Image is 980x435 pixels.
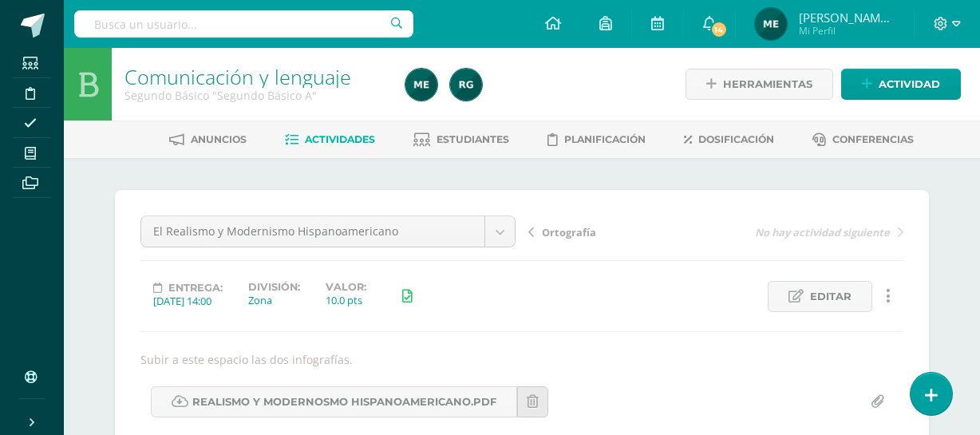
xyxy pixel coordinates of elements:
[74,10,413,38] input: Busca un usuario...
[564,133,646,145] span: Planificación
[799,10,895,26] span: [PERSON_NAME] de los Angeles
[169,127,247,152] a: Anuncios
[832,133,914,145] span: Conferencias
[151,386,517,417] a: Realismo y Modernosmo Hispanoamericano.pdf
[191,133,247,145] span: Anuncios
[124,63,351,90] a: Comunicación y lenguaje
[413,127,509,152] a: Estudiantes
[879,69,940,99] span: Actividad
[285,127,375,152] a: Actividades
[810,282,852,311] span: Editar
[528,223,716,239] a: Ortografía
[698,133,774,145] span: Dosificación
[450,69,482,101] img: e044b199acd34bf570a575bac584e1d1.png
[723,69,812,99] span: Herramientas
[124,88,386,103] div: Segundo Básico 'Segundo Básico A'
[709,21,727,38] span: 14
[684,127,774,152] a: Dosificación
[799,24,895,38] span: Mi Perfil
[153,294,223,308] div: [DATE] 14:00
[326,293,366,307] div: 10.0 pts
[405,69,437,101] img: ced03373c30ac9eb276b8f9c21c0bd80.png
[326,281,366,293] label: Valor:
[755,8,787,40] img: ced03373c30ac9eb276b8f9c21c0bd80.png
[437,133,509,145] span: Estudiantes
[542,225,596,239] span: Ortografía
[168,282,223,294] span: Entrega:
[153,216,472,247] span: El Realismo y Modernismo Hispanoamericano
[134,352,910,367] div: Subir a este espacio las dos infografías.
[141,216,515,247] a: El Realismo y Modernismo Hispanoamericano
[248,281,300,293] label: División:
[248,293,300,307] div: Zona
[305,133,375,145] span: Actividades
[686,69,833,100] a: Herramientas
[812,127,914,152] a: Conferencias
[755,225,890,239] span: No hay actividad siguiente
[841,69,961,100] a: Actividad
[124,65,386,88] h1: Comunicación y lenguaje
[547,127,646,152] a: Planificación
